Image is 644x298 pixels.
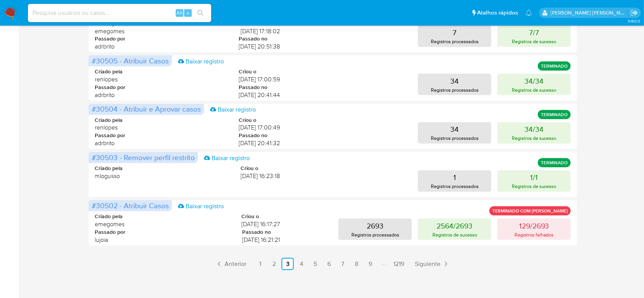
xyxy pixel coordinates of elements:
[477,9,518,17] span: Atalhos rápidos
[193,8,208,18] button: search-icon
[526,10,532,16] a: Notificações
[28,8,211,18] input: Pesquise usuários ou casos...
[628,18,640,24] span: 3.160.0
[630,9,638,17] a: Sair
[187,9,189,16] span: s
[551,9,628,16] p: andrea.asantos@mercadopago.com.br
[176,9,183,16] span: Alt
